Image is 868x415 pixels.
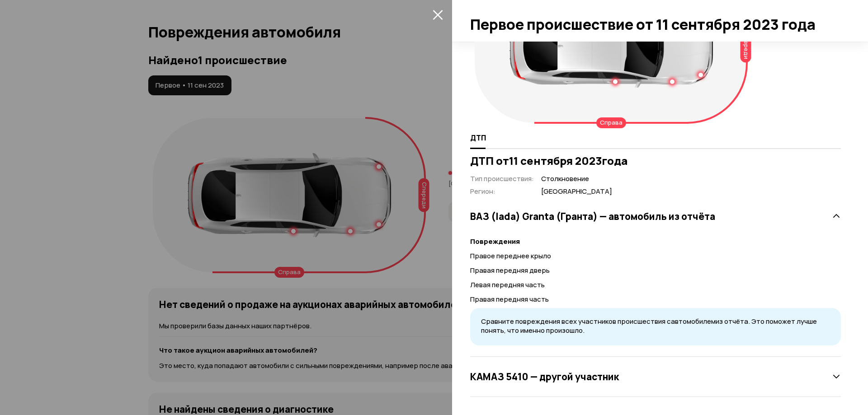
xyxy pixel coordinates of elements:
span: Тип происшествия : [470,174,534,183]
h3: ВАЗ (lada) Granta (Гранта) — автомобиль из отчёта [470,210,715,222]
span: [GEOGRAPHIC_DATA] [541,187,612,196]
span: Столкновение [541,174,612,184]
span: Регион : [470,187,495,196]
button: закрыть [430,7,445,22]
p: Правое переднее крыло [470,251,841,261]
p: Правая передняя дверь [470,266,841,275]
p: Левая передняя часть [470,280,841,290]
span: ДТП [470,133,486,142]
div: Спереди [741,29,751,63]
p: Правая передняя часть [470,294,841,304]
h3: КАМАЗ 5410 — другой участник [470,371,619,382]
h3: ДТП от 11 сентября 2023 года [470,154,841,167]
span: Сравните повреждения всех участников происшествия с автомобилем из отчёта. Это поможет лучше поня... [481,317,817,336]
div: Справа [596,117,626,128]
strong: Повреждения [470,237,520,246]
